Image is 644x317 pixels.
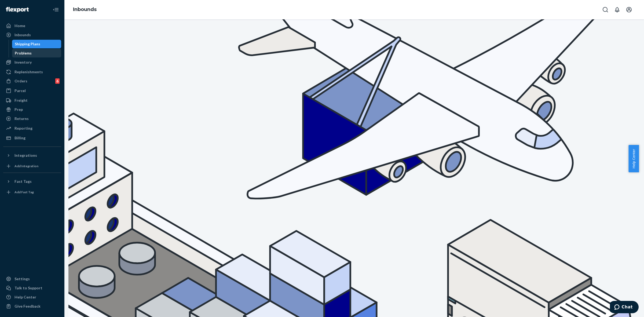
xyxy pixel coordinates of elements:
div: Freight [14,98,28,103]
button: Integrations [3,151,61,160]
a: Returns [3,114,61,123]
div: 6 [55,78,60,84]
div: Add Fast Tag [14,190,34,194]
a: Inbounds [3,31,61,39]
div: Integrations [14,153,37,158]
a: Shipping Plans [12,40,61,48]
div: Problems [15,50,32,56]
div: Reporting [14,126,32,131]
a: Billing [3,134,61,142]
div: Home [14,23,25,28]
div: Settings [14,276,30,282]
a: Prep [3,105,61,114]
div: Returns [14,116,29,121]
a: Help Center [3,293,61,301]
div: Orders [14,78,27,84]
div: Inventory [14,60,32,65]
a: Orders6 [3,77,61,85]
div: Inbounds [14,32,31,38]
div: Parcel [14,88,26,93]
button: Open notifications [612,4,623,15]
ol: breadcrumbs [69,2,101,17]
div: Prep [14,107,23,112]
a: Parcel [3,86,61,95]
a: Inventory [3,58,61,67]
div: Talk to Support [14,285,42,291]
div: Shipping Plans [15,41,40,47]
a: Reporting [3,124,61,133]
button: Talk to Support [3,284,61,292]
a: Add Integration [3,162,61,170]
a: Home [3,21,61,30]
button: Open account menu [624,4,634,15]
button: Give Feedback [3,302,61,311]
div: Fast Tags [14,179,32,184]
img: Flexport logo [6,7,29,12]
iframe: Opens a widget where you can chat to one of our agents [610,301,639,314]
button: Close Navigation [50,4,61,15]
button: Help Center [628,145,639,172]
a: Problems [12,49,61,57]
div: Billing [14,135,25,141]
a: Settings [3,275,61,283]
a: Replenishments [3,68,61,76]
a: Freight [3,96,61,105]
a: Inbounds [73,6,97,12]
div: Give Feedback [14,304,41,309]
button: Fast Tags [3,177,61,186]
div: Add Integration [14,164,38,168]
div: Help Center [14,294,36,300]
a: Add Fast Tag [3,188,61,196]
button: Open Search Box [600,4,611,15]
div: Replenishments [14,69,43,75]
